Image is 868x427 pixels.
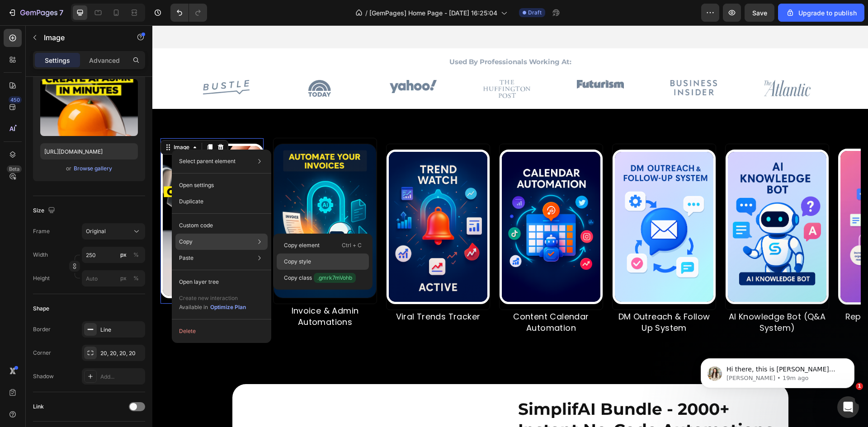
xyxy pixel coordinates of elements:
span: / [365,8,368,18]
div: 450 [9,96,22,103]
div: Border [33,325,51,333]
p: Advanced [89,56,120,65]
div: Add... [100,373,143,381]
p: Invoice & Admin Automations [122,280,224,302]
h1: SimplifAI Bundle - 2000+ Instant No-Code Automations [365,372,623,417]
img: [object Object] [347,124,450,279]
label: Frame [33,227,50,235]
img: preview-image [40,79,138,136]
p: Content Calendar Automation [348,286,450,308]
span: Available in [179,304,208,310]
span: Save [752,9,767,17]
div: 20, 20, 20, 20 [100,349,143,357]
div: Browse gallery [74,164,112,173]
div: Size [33,205,57,217]
div: % [133,251,139,259]
img: gempages_579787028766392853-f12ac584-a443-4dbc-840a-2e91edba4aa2.webp [331,55,377,73]
iframe: Design area [152,25,868,427]
p: Open layer tree [179,278,219,286]
span: Draft [528,9,542,17]
img: gempages_579787028766392853-5add4968-351c-4a30-9453-dc02d6f72a58.webp [237,55,284,68]
button: % [118,273,129,284]
p: Copy [179,238,193,246]
div: Upgrade to publish [786,8,857,18]
p: Copy class [284,273,356,283]
p: Select parent element [179,157,236,165]
div: Shape [33,305,49,313]
img: [object Object] [234,124,337,279]
div: Image [19,118,39,126]
p: Duplicate [179,197,203,206]
p: AI Knowledge Bot (Q&A System) [574,286,676,308]
button: px [131,249,142,260]
div: px [120,251,127,259]
div: Undo/Redo [170,4,207,22]
button: Optimize Plan [210,303,246,312]
img: [object Object] [121,118,224,273]
p: 7 [59,7,63,18]
div: Link [33,403,44,411]
p: Create new interaction [179,294,246,303]
span: or [66,163,71,174]
span: .gmrk7mVohb [314,273,356,283]
button: Upgrade to publish [778,4,864,22]
p: Settings [45,56,70,65]
p: Copy style [284,258,311,266]
span: 1 [856,383,863,390]
p: Copy element [284,241,320,249]
button: 7 [4,4,67,22]
img: [object Object] [8,118,111,273]
button: Save [745,4,774,22]
img: gempages_579787028766392853-9f8edbe7-4b36-405c-828a-61068fea061d.webp [612,55,658,71]
p: Paste [179,254,193,262]
p: AI ASMR Videos [9,280,111,291]
label: Height [33,274,50,282]
input: px% [82,270,145,286]
p: Open settings [179,181,214,189]
p: Custom code [179,221,213,230]
div: Corner [33,349,51,357]
strong: Used By Professionals Working At: [297,32,419,41]
iframe: Intercom live chat [837,396,859,418]
p: Repurposing Content Bot [687,286,789,308]
div: px [120,274,127,282]
input: https://example.com/image.jpg [40,143,138,160]
p: Ctrl + C [342,241,362,250]
label: Width [33,251,48,259]
button: % [118,249,129,260]
img: gempages_579787028766392853-043311f1-3e0e-4864-aefa-1e2e4b1c31b6.webp [425,55,471,63]
p: DM Outreach & Follow Up System [461,286,563,308]
span: Original [86,227,106,235]
div: Line [100,326,143,334]
img: gempages_579787028766392853-4faa21dc-8aa7-4a01-8e09-8090e9f7911a.webp [51,55,97,69]
img: gempages_579787028766392853-42feea15-8ac5-402f-9f06-d309ebeb453f.webp [156,55,179,72]
button: Original [82,223,145,239]
div: Optimize Plan [210,303,246,311]
input: px% [82,247,145,263]
p: Viral Trends Tracker [235,286,337,297]
div: Beta [7,165,22,173]
div: Shadow [33,372,54,380]
img: [object Object] [686,123,790,279]
button: Delete [175,323,268,339]
span: [GemPages] Home Page - [DATE] 16:25:04 [369,8,497,18]
div: % [133,274,139,282]
img: gempages_579787028766392853-00d69f90-d98b-4ebe-88f4-de28e5245115.webp [518,55,565,70]
img: [object Object] [460,124,563,279]
p: Image [44,32,121,43]
button: Browse gallery [73,164,113,173]
button: px [131,273,142,284]
iframe: Intercom notifications message [687,339,868,403]
img: [object Object] [573,124,676,279]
